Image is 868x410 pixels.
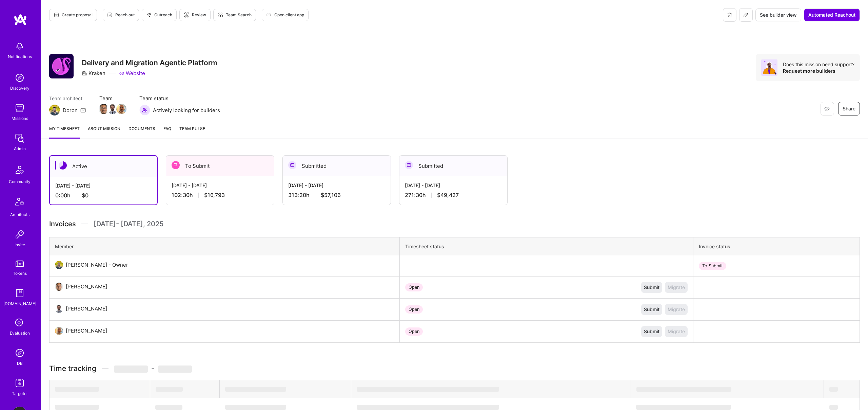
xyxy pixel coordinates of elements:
[204,192,225,199] span: $16,793
[82,70,105,77] div: Kraken
[16,261,24,267] img: tokens
[117,103,126,115] a: Team Member Avatar
[13,101,26,115] img: teamwork
[153,107,220,114] span: Actively looking for builders
[399,156,507,176] div: Submitted
[116,104,126,114] img: Team Member Avatar
[12,195,28,211] img: Architects
[405,192,502,199] div: 271:30 h
[218,12,252,18] span: Team Search
[80,107,86,113] i: icon Mail
[3,300,36,307] div: [DOMAIN_NAME]
[66,261,128,269] div: [PERSON_NAME] - Owner
[357,387,499,392] span: ‌
[213,9,256,21] button: Team Search
[760,12,797,18] span: See builder view
[184,12,189,18] i: icon Targeter
[405,305,423,314] div: Open
[437,192,459,199] span: $49,427
[699,262,726,270] div: To Submit
[129,125,155,132] span: Documents
[13,71,26,85] img: discovery
[146,12,172,18] span: Outreach
[172,182,269,189] div: [DATE] - [DATE]
[266,12,304,18] span: Open client app
[13,228,26,241] img: Invite
[636,405,731,410] span: ‌
[158,366,192,373] span: ‌
[107,104,118,114] img: Team Member Avatar
[107,12,135,18] span: Reach out
[641,326,662,337] button: Submit
[49,364,860,373] h3: Time tracking
[838,102,860,115] button: Share
[321,192,341,199] span: $57,106
[13,39,26,53] img: bell
[49,54,74,78] img: Company Logo
[288,182,385,189] div: [DATE] - [DATE]
[843,105,855,112] span: Share
[405,283,423,291] div: Open
[82,58,217,67] h3: Delivery and Migration Agentic Platform
[99,103,108,115] a: Team Member Avatar
[783,68,854,74] div: Request more builders
[10,85,29,92] div: Discovery
[17,360,23,367] div: DB
[66,327,107,335] div: [PERSON_NAME]
[13,346,26,360] img: Admin Search
[88,125,120,139] a: About Mission
[66,283,107,291] div: [PERSON_NAME]
[179,9,211,21] button: Review
[10,329,30,337] div: Evaluation
[108,103,117,115] a: Team Member Avatar
[82,71,87,76] i: icon CompanyGray
[761,59,777,76] img: Avatar
[824,106,830,111] i: icon EyeClosed
[13,376,26,390] img: Skill Targeter
[693,237,860,256] th: Invoice status
[12,162,28,178] img: Community
[12,390,28,397] div: Targeter
[172,161,180,169] img: To Submit
[66,305,107,313] div: [PERSON_NAME]
[783,61,854,68] div: Does this mission need support?
[55,327,63,335] img: User Avatar
[114,364,192,373] span: -
[641,304,662,315] button: Submit
[119,70,145,77] a: Website
[55,192,152,199] div: 0:00 h
[103,9,139,21] button: Reach out
[12,115,28,122] div: Missions
[82,192,88,199] span: $0
[225,387,286,392] span: ‌
[49,95,86,102] span: Team architect
[641,282,662,293] button: Submit
[55,261,63,269] img: User Avatar
[405,182,502,189] div: [DATE] - [DATE]
[829,405,838,410] span: ‌
[13,286,26,300] img: guide book
[405,161,413,169] img: Submitted
[114,366,148,373] span: ‌
[400,237,693,256] th: Timesheet status
[49,219,76,229] span: Invoices
[49,105,60,115] img: Team Architect
[644,284,659,291] span: Submit
[129,125,155,139] a: Documents
[9,178,31,185] div: Community
[804,8,860,21] button: Automated Reachout
[49,9,97,21] button: Create proposal
[283,156,391,176] div: Submitted
[15,241,25,248] div: Invite
[163,125,171,139] a: FAQ
[63,107,78,114] div: Doron
[99,104,109,114] img: Team Member Avatar
[14,145,26,152] div: Admin
[179,125,205,139] a: Team Pulse
[54,12,93,18] span: Create proposal
[644,328,659,335] span: Submit
[13,270,27,277] div: Tokens
[55,283,63,291] img: User Avatar
[59,161,67,170] img: Active
[262,9,309,21] button: Open client app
